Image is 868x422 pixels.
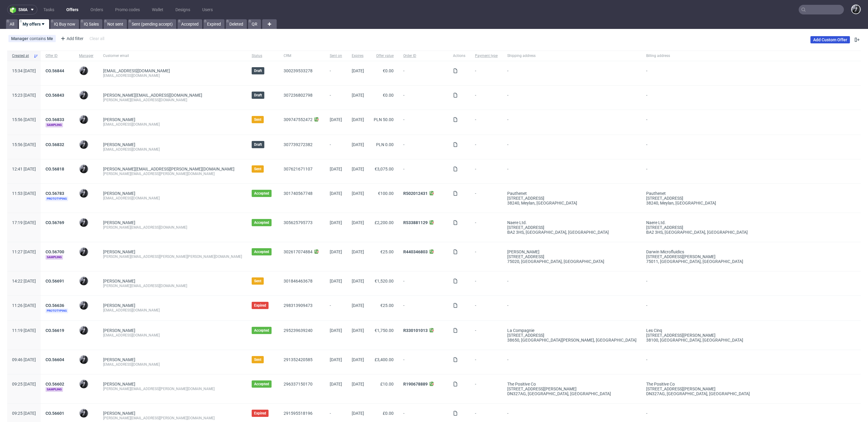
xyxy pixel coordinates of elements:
[46,308,68,313] span: Prototyping
[646,142,750,152] span: -
[403,93,443,102] span: -
[507,117,637,127] span: -
[80,67,88,75] img: Philippe Dubuy
[507,254,637,259] div: [STREET_ADDRESS]
[352,249,364,254] span: [DATE]
[646,167,750,176] span: -
[103,191,135,196] a: [PERSON_NAME]
[646,259,750,264] div: 75011, [GEOGRAPHIC_DATA] , [GEOGRAPHIC_DATA]
[475,382,498,396] span: -
[103,117,135,122] a: [PERSON_NAME]
[103,167,234,171] span: [PERSON_NAME][EMAIL_ADDRESS][PERSON_NAME][DOMAIN_NAME]
[103,283,242,288] div: [PERSON_NAME][EMAIL_ADDRESS][DOMAIN_NAME]
[80,277,88,285] img: Philippe Dubuy
[403,382,428,386] a: R190678889
[475,117,498,127] span: -
[80,301,88,310] img: Philippe Dubuy
[80,326,88,335] img: Philippe Dubuy
[12,249,36,254] span: 11:27 [DATE]
[374,53,394,58] span: Offer value
[646,357,750,367] span: -
[254,220,269,225] span: Accepted
[19,19,49,29] a: My offers
[284,53,320,58] span: CRM
[18,8,27,12] span: sma
[352,93,364,98] span: [DATE]
[352,328,364,333] span: [DATE]
[646,328,750,333] div: Les cinq
[352,167,364,171] span: [DATE]
[330,357,342,362] span: [DATE]
[254,142,262,147] span: Draft
[46,249,64,254] a: CO.56700
[375,328,394,333] span: €1,750.00
[403,117,443,127] span: -
[252,53,274,58] span: Status
[80,189,88,198] img: Philippe Dubuy
[178,19,202,29] a: Accepted
[403,53,443,58] span: Order ID
[46,357,64,362] a: CO.56604
[352,68,364,73] span: [DATE]
[46,220,64,225] a: CO.56769
[475,191,498,205] span: -
[475,357,498,367] span: -
[507,328,637,333] div: La compagnie
[80,380,88,388] img: Philippe Dubuy
[30,36,47,41] span: contains
[403,328,428,333] a: R330101013
[40,5,58,14] a: Tasks
[646,279,750,288] span: -
[330,142,342,152] span: -
[380,249,394,254] span: €25.00
[88,34,105,43] div: Clear all
[148,5,167,14] a: Wallet
[507,303,637,313] span: -
[330,249,342,254] span: [DATE]
[646,230,750,235] div: BA2 3HS, [GEOGRAPHIC_DATA] , [GEOGRAPHIC_DATA]
[475,93,498,102] span: -
[103,142,135,147] a: [PERSON_NAME]
[12,303,36,308] span: 11:26 [DATE]
[254,191,269,196] span: Accepted
[646,391,750,396] div: DN327AG, [GEOGRAPHIC_DATA] , [GEOGRAPHIC_DATA]
[330,53,342,58] span: Sent on
[103,382,135,386] a: [PERSON_NAME]
[375,167,394,171] span: €3,075.00
[46,196,68,201] span: Prototyping
[254,382,269,386] span: Accepted
[103,411,135,416] a: [PERSON_NAME]
[646,201,750,205] div: 38240, Meylan , [GEOGRAPHIC_DATA]
[475,328,498,342] span: -
[12,93,36,98] span: 15:23 [DATE]
[12,53,31,58] span: Created at
[284,220,313,225] a: 305625795773
[79,53,93,58] span: Manager
[103,147,242,152] div: [EMAIL_ADDRESS][DOMAIN_NAME]
[12,68,36,73] span: 15:34 [DATE]
[507,338,637,342] div: 38650, [GEOGRAPHIC_DATA][PERSON_NAME] , [GEOGRAPHIC_DATA]
[376,142,394,147] span: PLN 0.00
[248,19,261,29] a: QR
[507,220,637,225] div: Naere Ltd.
[254,167,261,171] span: Sent
[507,382,637,386] div: The Positive Co
[10,6,18,13] img: logo
[475,220,498,235] span: -
[852,5,860,14] img: Philippe Dubuy
[507,259,637,264] div: 75020, [GEOGRAPHIC_DATA] , [GEOGRAPHIC_DATA]
[103,308,242,313] div: [EMAIL_ADDRESS][DOMAIN_NAME]
[403,142,443,152] span: -
[46,255,63,260] span: Sampling
[646,254,750,259] div: [STREET_ADDRESS][PERSON_NAME]
[103,279,135,283] a: [PERSON_NAME]
[12,357,36,362] span: 09:46 [DATE]
[254,68,262,73] span: Draft
[380,382,394,386] span: £10.00
[284,382,313,386] a: 296337150170
[46,167,64,171] a: CO.56818
[80,165,88,173] img: Philippe Dubuy
[254,117,261,122] span: Sent
[378,191,394,196] span: €100.00
[403,191,428,196] a: R502012431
